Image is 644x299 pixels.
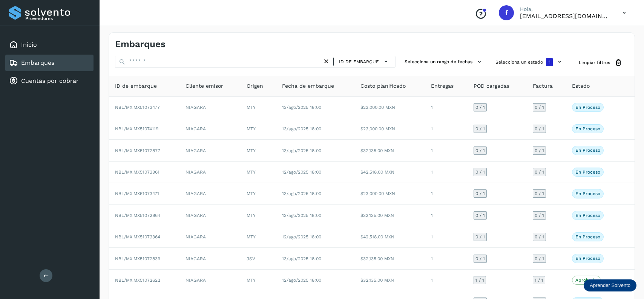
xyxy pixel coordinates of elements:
[25,16,90,21] p: Proveedores
[282,82,334,90] span: Fecha de embarque
[354,140,425,161] td: $32,135.00 MXN
[475,278,484,282] span: 1 / 1
[425,226,468,248] td: 1
[282,148,321,153] span: 13/ago/2025 18:00
[354,226,425,248] td: $42,518.00 MXN
[354,162,425,183] td: $42,518.00 MXN
[575,234,600,240] p: En proceso
[354,205,425,226] td: $32,135.00 MXN
[241,205,276,226] td: MTY
[179,205,241,226] td: NIAGARA
[573,56,629,70] button: Limpiar filtros
[179,118,241,140] td: NIAGARA
[475,170,485,174] span: 0 / 1
[425,118,468,140] td: 1
[5,55,94,71] div: Embarques
[179,248,241,269] td: NIAGARA
[179,183,241,204] td: NIAGARA
[475,191,485,196] span: 0 / 1
[425,248,468,269] td: 1
[282,169,321,175] span: 12/ago/2025 18:00
[241,248,276,269] td: 3SV
[21,41,37,48] a: Inicio
[115,148,160,153] span: NBL/MX.MX51072877
[533,82,553,90] span: Factura
[179,97,241,118] td: NIAGARA
[115,213,160,218] span: NBL/MX.MX51072864
[575,126,600,131] p: En proceso
[241,183,276,204] td: MTY
[425,205,468,226] td: 1
[425,270,468,291] td: 1
[339,58,379,65] span: ID de embarque
[241,97,276,118] td: MTY
[549,59,550,65] span: 1
[475,213,485,218] span: 0 / 1
[425,140,468,161] td: 1
[575,169,600,175] p: En proceso
[535,256,544,261] span: 0 / 1
[241,140,276,161] td: MTY
[475,148,485,153] span: 0 / 1
[535,235,544,239] span: 0 / 1
[354,270,425,291] td: $32,135.00 MXN
[179,140,241,161] td: NIAGARA
[579,59,610,66] span: Limpiar filtros
[575,191,600,196] p: En proceso
[186,82,223,90] span: Cliente emisor
[431,82,454,90] span: Entregas
[354,118,425,140] td: $23,000.00 MXN
[115,191,159,196] span: NBL/MX.MX51073471
[475,127,485,131] span: 0 / 1
[354,183,425,204] td: $23,000.00 MXN
[115,82,157,90] span: ID de embarque
[282,256,321,261] span: 13/ago/2025 18:00
[241,226,276,248] td: MTY
[584,279,636,291] div: Aprender Solvento
[5,73,94,89] div: Cuentas por cobrar
[572,82,590,90] span: Estado
[115,39,166,50] h4: Embarques
[21,59,54,66] a: Embarques
[535,148,544,153] span: 0 / 1
[535,191,544,196] span: 0 / 1
[575,105,600,110] p: En proceso
[5,37,94,53] div: Inicio
[115,126,158,131] span: NBL/MX.MX51074119
[241,270,276,291] td: MTY
[535,105,544,110] span: 0 / 1
[360,82,406,90] span: Costo planificado
[115,169,159,175] span: NBL/MX.MX51073361
[115,105,160,110] span: NBL/MX.MX51073477
[337,56,392,67] button: ID de embarque
[475,235,485,239] span: 0 / 1
[520,12,610,20] p: facturacion@expresssanjavier.com
[475,105,485,110] span: 0 / 1
[492,56,567,69] button: Selecciona un estado1
[282,213,321,218] span: 13/ago/2025 18:00
[575,148,600,153] p: En proceso
[535,278,543,282] span: 1 / 1
[535,213,544,218] span: 0 / 1
[425,97,468,118] td: 1
[425,183,468,204] td: 1
[535,127,544,131] span: 0 / 1
[241,118,276,140] td: MTY
[535,170,544,174] span: 0 / 1
[179,162,241,183] td: NIAGARA
[282,191,321,196] span: 13/ago/2025 18:00
[590,282,630,288] p: Aprender Solvento
[115,234,160,240] span: NBL/MX.MX51073364
[402,56,486,68] button: Selecciona un rango de fechas
[241,162,276,183] td: MTY
[282,105,321,110] span: 13/ago/2025 18:00
[474,82,509,90] span: POD cargadas
[425,162,468,183] td: 1
[282,278,321,283] span: 12/ago/2025 18:00
[179,226,241,248] td: NIAGARA
[115,256,160,261] span: NBL/MX.MX51072839
[354,97,425,118] td: $23,000.00 MXN
[282,234,321,240] span: 12/ago/2025 18:00
[575,256,600,261] p: En proceso
[520,6,610,12] p: Hola,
